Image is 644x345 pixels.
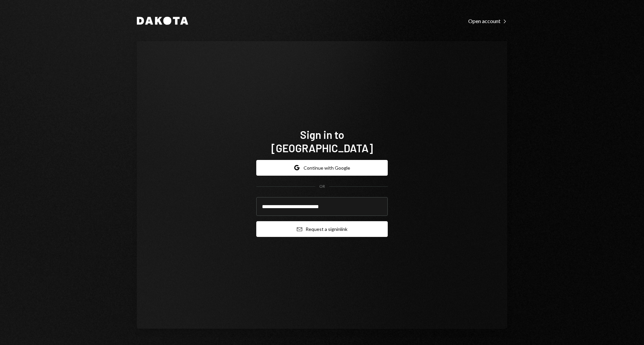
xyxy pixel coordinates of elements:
[256,160,388,176] button: Continue with Google
[319,184,325,189] div: OR
[468,17,507,24] a: Open account
[256,221,388,237] button: Request a signinlink
[256,128,388,155] h1: Sign in to [GEOGRAPHIC_DATA]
